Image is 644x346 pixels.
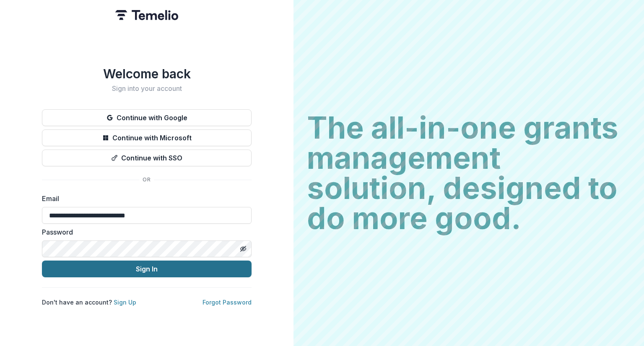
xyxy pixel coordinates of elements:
p: Don't have an account? [42,298,136,307]
button: Continue with SSO [42,150,252,166]
button: Continue with Google [42,109,252,126]
button: Toggle password visibility [236,242,250,256]
button: Continue with Microsoft [42,129,252,146]
a: Sign Up [114,299,136,306]
h2: Sign into your account [42,85,252,93]
label: Password [42,227,247,237]
button: Sign In [42,261,252,277]
a: Forgot Password [203,299,252,306]
label: Email [42,194,247,204]
h1: Welcome back [42,66,252,81]
img: Temelio [115,10,178,20]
